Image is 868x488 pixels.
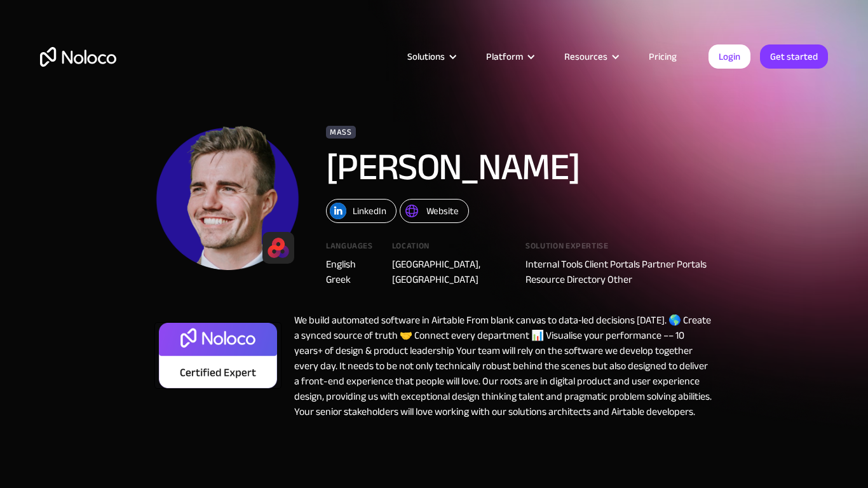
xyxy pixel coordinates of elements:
h1: [PERSON_NAME] [326,148,675,186]
div: LinkedIn [353,203,386,219]
div: Website [426,203,459,219]
a: Get started [760,44,828,69]
div: English Greek [326,257,373,287]
div: [GEOGRAPHIC_DATA], [GEOGRAPHIC_DATA] [392,257,506,287]
div: Solution expertise [526,242,714,257]
div: Languages [326,242,373,257]
div: We build automated software in Airtable From blank canvas to data‑led decisions [DATE]. 🌎 Create ... [281,313,714,419]
div: Resources [564,48,607,65]
div: Solutions [407,48,445,65]
a: Pricing [633,48,693,65]
a: LinkedIn [326,199,397,223]
div: Mass [326,126,356,139]
a: Website [400,199,469,223]
a: home [40,47,116,67]
div: Solutions [391,48,470,65]
div: Platform [470,48,548,65]
a: Login [709,44,750,69]
div: Resources [548,48,633,65]
div: Internal Tools Client Portals Partner Portals Resource Directory Other [526,257,714,287]
div: Location [392,242,506,257]
div: Platform [486,48,523,65]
